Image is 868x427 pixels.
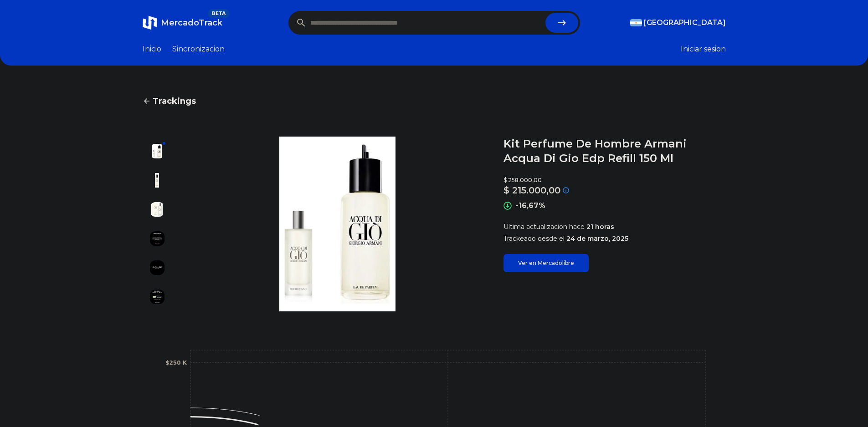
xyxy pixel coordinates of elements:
img: Kit Perfume De Hombre Armani Acqua Di Gio Edp Refill 150 Ml [150,260,164,275]
img: Kit Perfume De Hombre Armani Acqua Di Gio Edp Refill 150 Ml [150,290,164,304]
tspan: $250 K [165,360,187,366]
img: Argentina [630,19,642,26]
span: 21 horas [586,223,614,231]
a: Trackings [143,95,726,107]
p: $ 258.000,00 [503,177,726,184]
span: BETA [208,9,229,18]
a: MercadoTrackBETA [143,15,222,30]
h1: Kit Perfume De Hombre Armani Acqua Di Gio Edp Refill 150 Ml [503,137,726,166]
a: Sincronizacion [172,44,225,55]
img: Kit Perfume De Hombre Armani Acqua Di Gio Edp Refill 150 Ml [150,144,164,158]
img: Kit Perfume De Hombre Armani Acqua Di Gio Edp Refill 150 Ml [150,173,164,188]
a: Inicio [143,44,161,55]
p: -16,67% [515,200,545,211]
span: Trackeado desde el [503,234,565,243]
img: Kit Perfume De Hombre Armani Acqua Di Gio Edp Refill 150 Ml [150,231,164,246]
button: [GEOGRAPHIC_DATA] [630,17,726,28]
span: Ultima actualizacion hace [503,223,585,231]
img: Kit Perfume De Hombre Armani Acqua Di Gio Edp Refill 150 Ml [190,137,485,311]
span: 24 de marzo, 2025 [566,234,628,243]
span: MercadoTrack [161,18,222,28]
a: Ver en Mercadolibre [503,254,589,272]
p: $ 215.000,00 [503,184,560,197]
button: Iniciar sesion [681,44,726,55]
span: [GEOGRAPHIC_DATA] [644,17,726,28]
img: Kit Perfume De Hombre Armani Acqua Di Gio Edp Refill 150 Ml [150,202,164,217]
span: Trackings [153,95,196,107]
img: MercadoTrack [143,15,157,30]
